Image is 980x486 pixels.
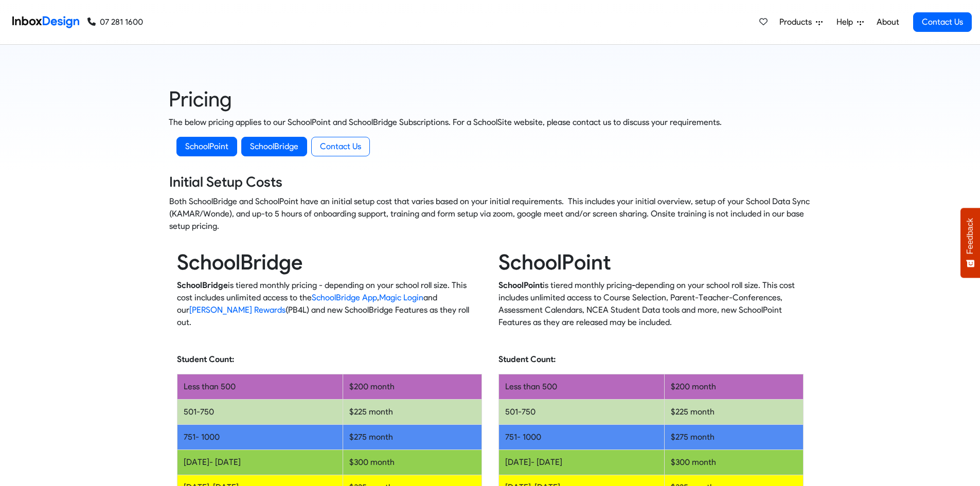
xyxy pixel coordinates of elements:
td: 751- 1000 [177,425,343,450]
td: $300 month [664,450,803,475]
td: $225 month [664,400,803,425]
span: Products [779,16,816,28]
heading: Pricing [169,86,812,112]
p: Both SchoolBridge and SchoolPoint have an initial setup cost that varies based on your initial re... [169,195,811,232]
strong: Student Count: [498,354,556,364]
a: Products [775,12,827,32]
p: is tiered monthly pricing - depending on your school roll size. This cost includes unlimited acce... [177,279,482,329]
td: $300 month [343,450,482,475]
a: SchoolBridge [241,137,307,156]
strong: - [632,280,635,290]
td: $275 month [664,425,803,450]
p: The below pricing applies to our SchoolPoint and SchoolBridge Subscriptions. For a SchoolSite web... [169,116,812,129]
td: Less than 500 [498,374,664,400]
h2: SchoolPoint [498,249,804,275]
a: 07 281 1600 [87,16,143,28]
td: Less than 500 [177,374,343,400]
strong: SchoolPoint [498,280,543,290]
h4: Initial Setup Costs [169,173,811,191]
td: $200 month [664,374,803,400]
td: [DATE]- [DATE] [177,450,343,475]
td: 751- 1000 [498,425,664,450]
td: 501-750 [177,400,343,425]
a: Contact Us [913,12,972,32]
strong: SchoolBridge [177,280,228,290]
td: [DATE]- [DATE] [498,450,664,475]
h2: SchoolBridge [177,249,482,275]
span: Feedback [966,218,975,254]
td: 501-750 [498,400,664,425]
a: Magic Login [379,293,423,302]
strong: Student Count: [177,354,234,364]
a: Contact Us [311,137,370,156]
a: SchoolBridge App [312,293,377,302]
button: Feedback - Show survey [960,208,980,278]
p: is tiered monthly pricing depending on your school roll size. This cost includes unlimited access... [498,279,804,329]
a: SchoolPoint [176,137,237,156]
td: $275 month [343,425,482,450]
a: About [874,12,902,32]
span: Help [836,16,857,28]
a: [PERSON_NAME] Rewards [189,305,286,315]
td: $200 month [343,374,482,400]
td: $225 month [343,400,482,425]
a: Help [832,12,868,32]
